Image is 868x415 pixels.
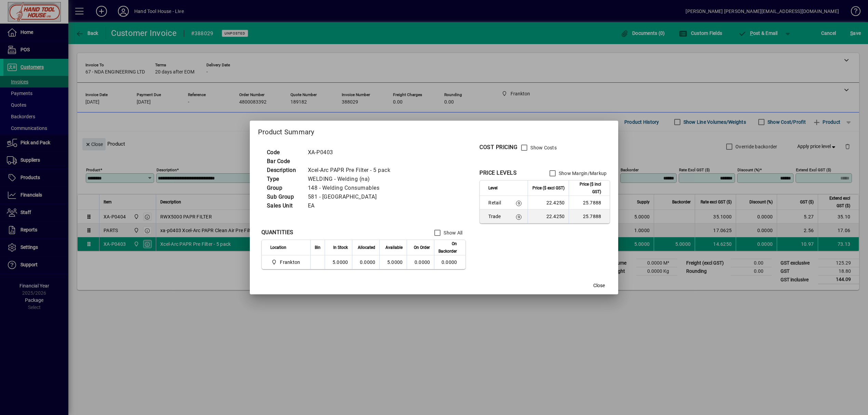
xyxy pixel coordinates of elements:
[569,210,610,223] td: 25.7888
[528,210,569,223] td: 22.4250
[442,229,462,236] label: Show All
[304,201,399,210] td: EA
[261,228,294,237] div: QUANTITIES
[263,157,304,166] td: Bar Code
[325,255,352,269] td: 5.0000
[414,244,430,251] span: On Order
[569,196,610,210] td: 25.7888
[304,148,399,157] td: XA-P0403
[352,255,379,269] td: 0.0000
[263,201,304,210] td: Sales Unit
[385,244,403,251] span: Available
[263,184,304,192] td: Group
[415,259,430,265] span: 0.0000
[250,121,619,140] h2: Product Summary
[528,196,569,210] td: 22.4250
[532,184,565,192] span: Price ($ excl GST)
[557,170,607,177] label: Show Margin/Markup
[263,192,304,201] td: Sub Group
[270,244,286,251] span: Location
[263,148,304,157] td: Code
[333,244,348,251] span: In Stock
[488,184,498,192] span: Level
[280,259,300,266] span: Frankton
[593,282,605,289] span: Close
[434,255,465,269] td: 0.0000
[529,144,557,151] label: Show Costs
[573,180,601,196] span: Price ($ incl GST)
[488,213,506,220] span: Trade
[479,143,517,151] div: COST PRICING
[304,175,399,184] td: WELDING - Welding (na)
[270,258,303,266] span: Frankton
[358,244,375,251] span: Allocated
[315,244,321,251] span: Bin
[263,175,304,184] td: Type
[438,240,457,255] span: On Backorder
[588,279,610,292] button: Close
[479,169,517,177] div: PRICE LEVELS
[304,184,399,192] td: 148 - Welding Consumables
[379,255,407,269] td: 5.0000
[488,199,506,206] span: Retail
[304,166,399,175] td: Xcel-Arc PAPR Pre Filter - 5 pack
[263,166,304,175] td: Description
[304,192,399,201] td: 581 - [GEOGRAPHIC_DATA]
